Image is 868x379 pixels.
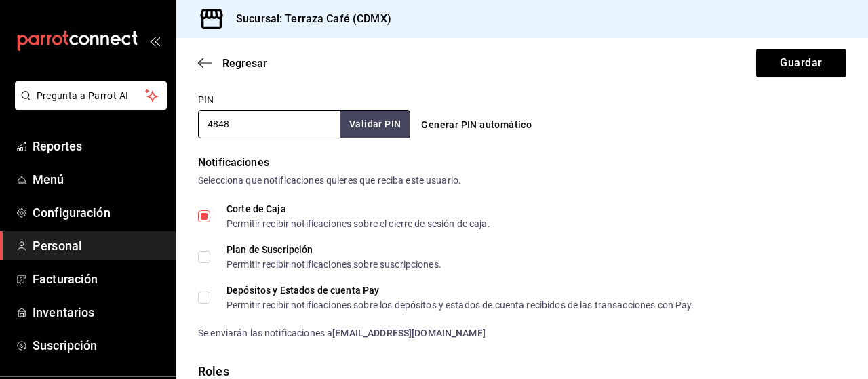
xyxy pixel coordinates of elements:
div: Notificaciones [198,155,846,171]
span: Menú [33,170,165,188]
a: Pregunta a Parrot AI [9,98,167,113]
button: open_drawer_menu [149,35,160,46]
span: Reportes [33,137,165,155]
div: Plan de Suscripción [226,245,441,254]
input: 3 a 6 dígitos [198,110,340,138]
div: Se enviarán las notificaciones a [198,326,846,340]
div: Corte de Caja [226,204,490,214]
button: Generar PIN automático [416,113,537,138]
span: Configuración [33,203,165,222]
div: Permitir recibir notificaciones sobre el cierre de sesión de caja. [226,219,490,228]
h3: Sucursal: Terraza Café (CDMX) [225,11,391,27]
div: Depósitos y Estados de cuenta Pay [226,285,694,295]
button: Guardar [756,49,846,77]
strong: [EMAIL_ADDRESS][DOMAIN_NAME] [332,327,486,338]
span: Regresar [222,57,267,70]
button: Regresar [198,57,267,70]
span: Suscripción [33,336,165,355]
button: Pregunta a Parrot AI [15,81,167,110]
button: Validar PIN [340,111,410,138]
span: Facturación [33,270,165,288]
span: Personal [33,237,165,255]
div: Permitir recibir notificaciones sobre los depósitos y estados de cuenta recibidos de las transacc... [226,300,694,310]
div: Selecciona que notificaciones quieres que reciba este usuario. [198,174,846,188]
label: PIN [198,95,214,104]
span: Pregunta a Parrot AI [37,89,146,103]
div: Permitir recibir notificaciones sobre suscripciones. [226,260,441,269]
span: Inventarios [33,303,165,321]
